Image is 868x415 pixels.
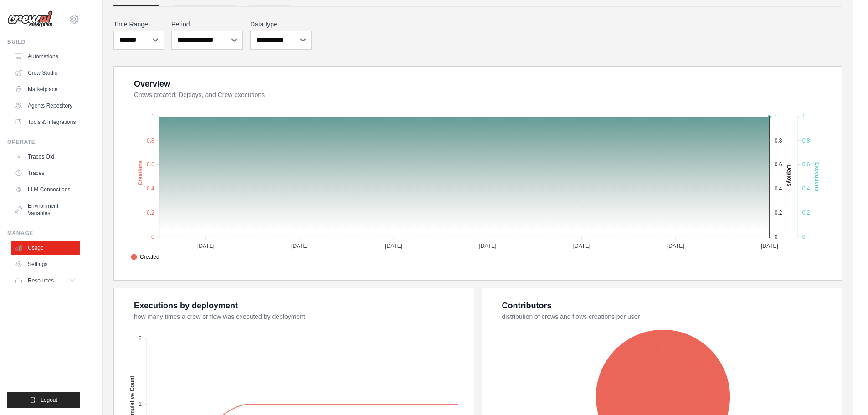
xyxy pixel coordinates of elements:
a: LLM Connections [11,182,80,197]
label: Period [171,20,243,29]
dt: how many times a crew or flow was executed by deployment [134,312,463,321]
tspan: 0 [151,234,154,240]
a: Settings [11,257,80,272]
a: Traces Old [11,149,80,164]
tspan: 1 [802,113,806,120]
a: Agents Repository [11,98,80,113]
a: Traces [11,166,80,180]
dt: Crews created, Deploys, and Crew executions [134,90,831,99]
tspan: 0.8 [147,138,154,144]
tspan: [DATE] [197,243,215,249]
tspan: 0.8 [775,138,782,144]
tspan: 1 [151,113,154,120]
a: Tools & Integrations [11,115,80,129]
label: Time Range [113,20,164,29]
img: Logo [7,10,53,28]
a: Marketplace [11,82,80,97]
span: Resources [28,277,54,284]
div: Operate [7,138,80,146]
tspan: 0 [775,234,778,240]
a: Usage [11,241,80,255]
tspan: 0.4 [802,185,810,192]
div: Build [7,38,80,46]
tspan: [DATE] [385,243,402,249]
tspan: 0.2 [775,210,782,216]
a: Automations [11,49,80,64]
tspan: [DATE] [573,243,591,249]
tspan: 0.2 [802,210,810,216]
tspan: 0 [802,234,806,240]
button: Resources [11,273,80,288]
button: Logout [7,392,80,408]
tspan: [DATE] [667,243,684,249]
div: Contributors [502,299,552,312]
div: Manage [7,230,80,237]
label: Data type [250,20,312,29]
text: Executions [814,162,820,191]
tspan: 0.6 [775,161,782,168]
text: Deploys [786,165,792,186]
tspan: 0.6 [147,161,154,168]
tspan: 1 [775,113,778,120]
div: Executions by deployment [134,299,238,312]
tspan: 0.4 [147,185,154,192]
tspan: 2 [139,335,142,342]
tspan: [DATE] [291,243,308,249]
span: Created [131,253,159,261]
tspan: 0.2 [147,210,154,216]
tspan: 1 [139,401,142,407]
tspan: 0.6 [802,161,810,168]
tspan: 0.8 [802,138,810,144]
dt: distribution of crews and flows creations per user [502,312,831,321]
div: Overview [134,77,170,90]
tspan: 0.4 [775,185,782,192]
a: Environment Variables [11,199,80,220]
a: Crew Studio [11,66,80,80]
tspan: [DATE] [761,243,778,249]
text: Creations [137,160,144,186]
tspan: [DATE] [479,243,497,249]
span: Logout [41,396,57,404]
